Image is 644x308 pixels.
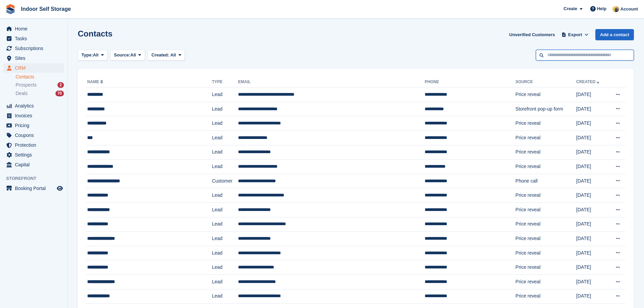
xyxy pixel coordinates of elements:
div: 2 [57,82,64,88]
a: menu [3,160,64,169]
th: Type [212,77,238,88]
a: Contacts [16,74,64,80]
td: Price reveal [516,232,576,246]
span: Source: [114,52,130,58]
td: Lead [212,160,238,174]
td: [DATE] [576,88,607,102]
span: Pricing [15,121,55,130]
td: Lead [212,102,238,116]
td: Lead [212,116,238,131]
td: Price reveal [516,131,576,145]
a: menu [3,184,64,193]
a: menu [3,140,64,150]
button: Created: All [148,50,185,61]
span: Prospects [16,82,37,88]
td: Lead [212,289,238,304]
a: Prospects 2 [16,81,64,89]
td: Lead [212,275,238,289]
td: [DATE] [576,160,607,174]
th: Email [238,77,425,88]
span: Invoices [15,111,55,120]
td: [DATE] [576,275,607,289]
a: menu [3,34,64,43]
span: Home [15,24,55,33]
td: [DATE] [576,102,607,116]
img: Jo Moon [613,5,619,12]
a: menu [3,150,64,160]
a: Add a contact [595,29,634,40]
span: Created: [151,52,169,57]
td: Customer [212,174,238,188]
span: Coupons [15,131,55,140]
button: Source: All [110,50,145,61]
td: [DATE] [576,260,607,275]
a: menu [3,101,64,111]
td: Price reveal [516,188,576,203]
a: Created [576,79,601,84]
a: Preview store [56,184,64,192]
span: All [93,52,99,58]
td: Lead [212,260,238,275]
span: All [130,52,136,58]
span: Help [597,5,606,12]
div: 70 [55,91,64,96]
span: All [170,52,176,57]
a: Name [87,79,104,84]
td: Price reveal [516,260,576,275]
td: [DATE] [576,188,607,203]
span: Account [620,6,638,13]
td: Price reveal [516,88,576,102]
a: menu [3,63,64,73]
span: Storefront [6,175,67,182]
td: Phone call [516,174,576,188]
td: Lead [212,188,238,203]
td: Lead [212,217,238,232]
td: [DATE] [576,116,607,131]
td: Lead [212,232,238,246]
span: Sites [15,53,55,63]
span: Protection [15,140,55,150]
th: Source [516,77,576,88]
td: Price reveal [516,116,576,131]
a: menu [3,53,64,63]
td: Lead [212,145,238,160]
a: menu [3,111,64,120]
td: Lead [212,88,238,102]
td: [DATE] [576,246,607,260]
td: Price reveal [516,246,576,260]
td: Lead [212,246,238,260]
td: Price reveal [516,217,576,232]
td: Lead [212,131,238,145]
span: Deals [16,90,28,97]
button: Type: All [78,50,108,61]
h1: Contacts [78,29,113,38]
button: Export [560,29,590,40]
td: [DATE] [576,217,607,232]
span: Analytics [15,101,55,111]
td: [DATE] [576,131,607,145]
td: [DATE] [576,232,607,246]
td: [DATE] [576,289,607,304]
td: Storefront pop-up form [516,102,576,116]
a: menu [3,121,64,130]
span: CRM [15,63,55,73]
span: Subscriptions [15,44,55,53]
span: Booking Portal [15,184,55,193]
span: Tasks [15,34,55,43]
span: Settings [15,150,55,160]
a: menu [3,44,64,53]
a: Indoor Self Storage [18,3,74,15]
span: Create [564,5,577,12]
span: Export [568,31,582,38]
th: Phone [425,77,516,88]
a: Unverified Customers [506,29,557,40]
td: Lead [212,203,238,217]
td: Price reveal [516,203,576,217]
td: [DATE] [576,203,607,217]
td: Price reveal [516,275,576,289]
td: [DATE] [576,145,607,160]
td: [DATE] [576,174,607,188]
a: menu [3,131,64,140]
span: Type: [81,52,93,58]
span: Capital [15,160,55,169]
